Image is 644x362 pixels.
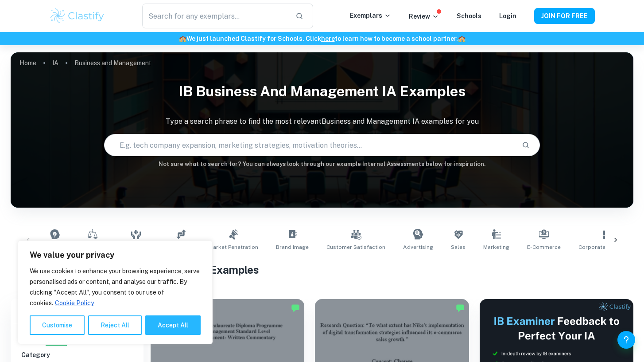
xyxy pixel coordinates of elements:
[209,243,258,251] span: Market Penetration
[276,243,309,251] span: Brand Image
[457,12,481,20] a: Schools
[578,243,637,251] span: Corporate Profitability
[142,4,288,28] input: Search for any exemplars...
[456,303,465,312] img: Marked
[11,116,633,127] p: Type a search phrase to find the most relevant Business and Management IA examples for you
[19,57,36,69] a: Home
[321,35,335,42] a: here
[11,77,633,106] h1: IB Business and Management IA examples
[326,243,385,251] span: Customer Satisfaction
[30,315,85,335] button: Customise
[11,299,144,324] h6: Filter exemplars
[458,35,466,42] span: 🏫
[403,243,433,251] span: Advertising
[350,11,391,20] p: Exemplars
[105,133,515,157] input: E.g. tech company expansion, marketing strategies, motivation theories...
[409,12,439,21] p: Review
[49,7,105,25] img: Clastify logo
[88,315,142,335] button: Reject All
[18,240,213,344] div: We value your privacy
[527,243,561,251] span: E-commerce
[291,303,300,312] img: Marked
[534,8,595,24] button: JOIN FOR FREE
[179,35,186,42] span: 🏫
[52,57,58,69] a: IA
[30,250,201,260] p: We value your privacy
[518,138,533,153] button: Search
[42,262,602,278] h1: All Business and Management IA Examples
[451,243,466,251] span: Sales
[21,350,133,360] h6: Category
[54,299,94,307] a: Cookie Policy
[30,266,201,308] p: We use cookies to enhance your browsing experience, serve personalised ads or content, and analys...
[74,58,151,68] p: Business and Management
[11,160,633,169] h6: Not sure what to search for? You can always look through our example Internal Assessments below f...
[145,315,201,335] button: Accept All
[2,34,642,43] h6: We just launched Clastify for Schools. Click to learn how to become a school partner.
[617,331,635,349] button: Help and Feedback
[483,243,509,251] span: Marketing
[499,12,516,20] a: Login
